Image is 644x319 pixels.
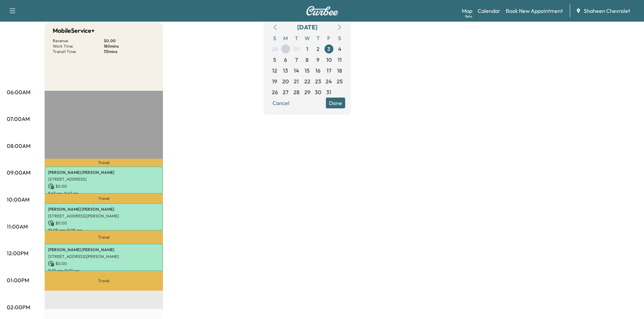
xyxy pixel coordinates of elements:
[45,194,163,203] p: Travel
[48,177,160,182] p: [STREET_ADDRESS]
[327,45,330,53] span: 3
[306,6,338,16] img: Curbee Logo
[294,77,299,85] span: 21
[45,159,163,166] p: Travel
[45,271,163,291] p: Travel
[104,49,155,54] p: 113 mins
[291,33,302,44] span: T
[284,56,287,64] span: 6
[305,67,310,75] span: 15
[304,88,310,96] span: 29
[48,268,160,273] p: 11:37 am - 12:37 pm
[337,77,343,85] span: 25
[7,195,29,204] p: 10:00AM
[326,56,332,64] span: 10
[293,45,300,53] span: 30
[7,168,30,177] p: 09:00AM
[465,14,472,19] div: Beta
[272,67,277,75] span: 12
[48,207,160,212] p: [PERSON_NAME] [PERSON_NAME]
[282,77,289,85] span: 20
[280,33,291,44] span: M
[7,249,28,257] p: 12:00PM
[297,23,317,32] div: [DATE]
[326,98,345,108] button: Done
[48,220,160,226] p: $ 0.00
[283,88,288,96] span: 27
[313,33,324,44] span: T
[48,191,160,196] p: 8:47 am - 9:47 am
[48,228,160,233] p: 10:08 am - 11:08 am
[338,45,341,53] span: 4
[315,88,321,96] span: 30
[506,7,563,15] a: Book New Appointment
[7,222,28,231] p: 11:00AM
[462,7,472,15] a: MapBeta
[53,26,95,35] h5: MobileService+
[273,56,276,64] span: 5
[315,67,320,75] span: 16
[48,247,160,252] p: [PERSON_NAME] [PERSON_NAME]
[478,7,500,15] a: Calendar
[48,254,160,259] p: [STREET_ADDRESS][PERSON_NAME]
[45,231,163,244] p: Travel
[315,77,321,85] span: 23
[48,213,160,219] p: [STREET_ADDRESS][PERSON_NAME]
[48,170,160,175] p: [PERSON_NAME] [PERSON_NAME]
[283,45,289,53] span: 29
[584,7,630,15] span: Shaheen Chevrolet
[269,33,280,44] span: S
[272,88,278,96] span: 26
[338,56,342,64] span: 11
[327,67,331,75] span: 17
[302,33,313,44] span: W
[306,56,309,64] span: 8
[294,67,299,75] span: 14
[7,115,30,123] p: 07:00AM
[272,77,277,85] span: 19
[324,33,334,44] span: F
[306,45,308,53] span: 1
[7,88,30,96] p: 06:00AM
[269,98,292,108] button: Cancel
[326,88,331,96] span: 31
[334,33,345,44] span: S
[104,44,155,49] p: 180 mins
[104,38,155,44] p: $ 0.00
[283,67,288,75] span: 13
[48,183,160,189] p: $ 0.00
[48,261,160,267] p: $ 0.00
[295,56,298,64] span: 7
[326,77,332,85] span: 24
[53,38,104,44] p: Revenue
[7,142,30,150] p: 08:00AM
[337,67,342,75] span: 18
[304,77,310,85] span: 22
[53,44,104,49] p: Work Time
[7,276,29,284] p: 01:00PM
[7,303,30,311] p: 02:00PM
[316,45,319,53] span: 2
[272,45,278,53] span: 28
[316,56,319,64] span: 9
[293,88,300,96] span: 28
[53,49,104,54] p: Transit Time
